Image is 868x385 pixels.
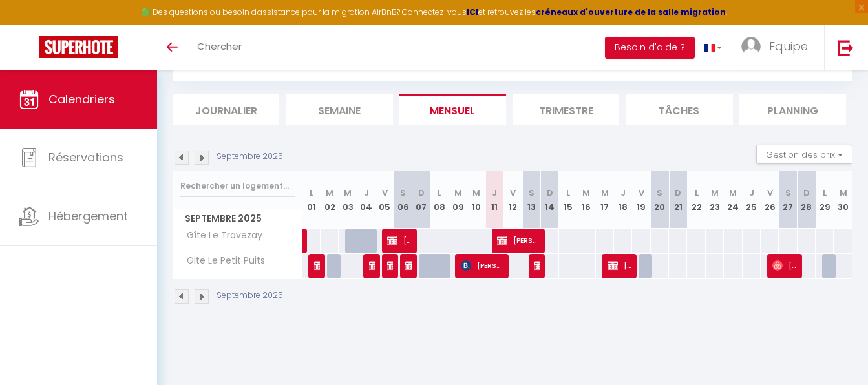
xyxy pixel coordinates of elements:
span: Septembre 2025 [173,209,302,228]
span: [PERSON_NAME] [461,253,503,278]
abbr: M [729,187,737,199]
li: Planning [739,94,846,125]
span: Gîte Le Travezay [175,229,266,243]
abbr: M [601,187,609,199]
abbr: L [566,187,570,199]
abbr: S [400,187,406,199]
abbr: V [510,187,516,199]
th: 22 [687,171,705,229]
th: 11 [485,171,503,229]
span: [PERSON_NAME] [405,253,411,278]
abbr: L [695,187,699,199]
th: 01 [302,171,321,229]
span: Réservations [48,149,123,165]
abbr: J [620,187,626,199]
abbr: V [767,187,773,199]
p: Septembre 2025 [217,151,283,163]
abbr: D [547,187,553,199]
th: 14 [540,171,558,229]
th: 02 [321,171,339,229]
button: Ouvrir le widget de chat LiveChat [10,5,49,44]
abbr: M [344,187,352,199]
th: 26 [761,171,779,229]
span: Equipe [769,38,808,54]
abbr: S [785,187,791,199]
th: 24 [724,171,742,229]
th: 16 [577,171,595,229]
th: 29 [816,171,834,229]
span: [PERSON_NAME] [369,253,375,278]
abbr: M [711,187,719,199]
abbr: J [749,187,754,199]
span: [PERSON_NAME] [497,228,539,253]
span: Chercher [197,39,242,53]
th: 13 [522,171,540,229]
abbr: M [840,187,847,199]
abbr: V [382,187,388,199]
th: 17 [596,171,614,229]
li: Semaine [286,94,392,125]
th: 08 [430,171,449,229]
button: Gestion des prix [756,145,852,164]
th: 27 [779,171,797,229]
span: [PERSON_NAME] [387,253,393,278]
th: 25 [743,171,761,229]
p: Septembre 2025 [217,289,283,302]
span: [PERSON_NAME] [772,253,796,278]
span: Gite Le Petit Puits [175,254,268,268]
a: Chercher [187,25,251,70]
abbr: M [472,187,480,199]
th: 28 [798,171,816,229]
abbr: S [529,187,535,199]
li: Journalier [173,94,279,125]
abbr: D [418,187,425,199]
li: Trimestre [513,94,619,125]
abbr: M [326,187,333,199]
abbr: M [582,187,590,199]
input: Rechercher un logement... [180,174,295,198]
abbr: V [639,187,644,199]
a: ... Equipe [732,25,824,70]
img: Super Booking [39,36,118,58]
span: Calendriers [48,91,115,107]
abbr: D [675,187,681,199]
button: Besoin d'aide ? [605,37,695,59]
th: 30 [834,171,852,229]
th: 15 [559,171,577,229]
th: 03 [339,171,357,229]
abbr: S [657,187,662,199]
a: créneaux d'ouverture de la salle migration [536,6,726,17]
abbr: M [454,187,462,199]
img: logout [838,39,854,56]
th: 05 [376,171,394,229]
iframe: Chat [813,327,858,375]
th: 21 [669,171,687,229]
th: 18 [614,171,632,229]
th: 12 [504,171,522,229]
li: Mensuel [399,94,506,125]
th: 10 [467,171,485,229]
abbr: J [492,187,497,199]
span: [PERSON_NAME] [314,253,320,278]
span: [PERSON_NAME] [608,253,631,278]
th: 07 [412,171,430,229]
th: 04 [357,171,376,229]
span: [PERSON_NAME] [387,228,411,253]
img: ... [741,37,761,56]
li: Tâches [626,94,732,125]
th: 06 [394,171,412,229]
abbr: J [364,187,369,199]
span: Hébergement [48,208,128,224]
abbr: L [438,187,441,199]
abbr: D [803,187,810,199]
th: 23 [706,171,724,229]
th: 19 [632,171,650,229]
a: ICI [467,6,478,17]
abbr: L [823,187,827,199]
th: 09 [449,171,467,229]
span: [PERSON_NAME] Inter [534,253,540,278]
abbr: L [310,187,313,199]
th: 20 [651,171,669,229]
